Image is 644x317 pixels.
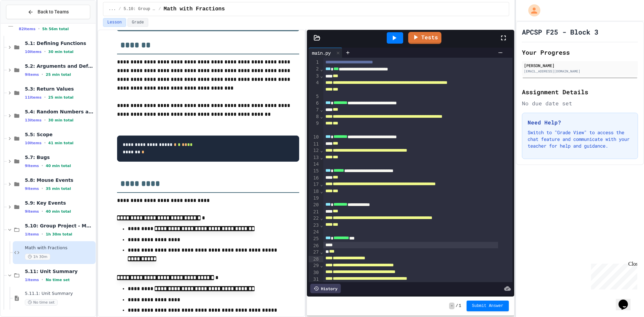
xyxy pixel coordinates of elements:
[25,154,94,160] span: 5.7: Bugs
[42,277,43,282] span: •
[309,141,320,148] div: 11
[309,80,320,93] div: 4
[25,187,39,191] span: 9 items
[25,291,94,297] span: 5.11.1: Unit Summary
[522,87,638,97] h2: Assignment Details
[25,141,42,145] span: 10 items
[25,278,39,282] span: 1 items
[309,202,320,208] div: 20
[524,62,636,68] div: [PERSON_NAME]
[522,99,638,107] div: No due date set
[25,40,94,46] span: 5.1: Defining Functions
[25,109,94,115] span: 5.4: Random Numbers and APIs
[6,5,90,19] button: Back to Teams
[528,118,632,126] h3: Need Help?
[309,100,320,107] div: 6
[309,66,320,72] div: 2
[25,95,42,100] span: 11 items
[46,187,71,191] span: 35 min total
[309,209,320,215] div: 21
[320,215,323,221] span: Fold line
[48,118,73,122] span: 30 min total
[42,163,43,168] span: •
[309,120,320,134] div: 9
[25,86,94,92] span: 5.3: Return Values
[46,72,71,77] span: 25 min total
[48,141,73,145] span: 41 min total
[25,299,58,306] span: No time set
[42,27,69,31] span: 5h 56m total
[309,93,320,100] div: 5
[472,303,503,309] span: Submit Answer
[124,6,156,12] span: 5.10: Group Project - Math with Fractions
[449,303,454,309] span: -
[25,164,39,168] span: 9 items
[25,118,42,122] span: 13 items
[309,134,320,141] div: 10
[309,269,320,276] div: 30
[459,303,461,309] span: 1
[320,114,323,119] span: Fold line
[48,50,73,54] span: 30 min total
[25,232,39,236] span: 1 items
[44,49,46,54] span: •
[118,6,121,12] span: /
[309,59,320,66] div: 1
[320,148,323,153] span: Fold line
[616,290,637,310] iframe: chat widget
[46,232,72,236] span: 1h 30m total
[25,177,94,183] span: 5.8: Mouse Events
[309,235,320,242] div: 25
[309,243,320,249] div: 26
[320,181,323,187] span: Fold line
[320,107,323,112] span: Fold line
[38,8,69,15] span: Back to Teams
[588,261,637,289] iframe: chat widget
[320,189,323,194] span: Fold line
[46,278,70,282] span: No time set
[25,209,39,214] span: 9 items
[25,268,94,274] span: 5.11: Unit Summary
[309,215,320,222] div: 22
[309,107,320,113] div: 7
[164,5,225,13] span: Math with Fractions
[309,276,320,283] div: 31
[528,129,632,149] p: Switch to "Grade View" to access the chat feature and communicate with your teacher for help and ...
[3,3,46,43] div: Chat with us now!Close
[309,229,320,235] div: 24
[25,200,94,206] span: 5.9: Key Events
[309,147,320,154] div: 12
[320,263,323,268] span: Fold line
[25,50,42,54] span: 10 items
[42,209,43,214] span: •
[103,18,126,27] button: Lesson
[309,181,320,188] div: 17
[309,262,320,269] div: 29
[309,175,320,181] div: 16
[42,186,43,191] span: •
[320,155,323,160] span: Fold line
[25,254,50,260] span: 1h 30m
[25,72,39,77] span: 9 items
[309,188,320,195] div: 18
[309,161,320,168] div: 14
[25,63,94,69] span: 5.2: Arguments and Default Parameters
[467,301,509,311] button: Submit Answer
[46,164,71,168] span: 40 min total
[309,49,334,56] div: main.py
[309,256,320,263] div: 28
[19,27,36,31] span: 82 items
[309,222,320,229] div: 23
[25,245,94,251] span: Math with Fractions
[309,154,320,161] div: 13
[48,95,73,100] span: 25 min total
[127,18,148,27] button: Grade
[38,26,40,32] span: •
[44,140,46,146] span: •
[42,231,43,237] span: •
[320,249,323,255] span: Fold line
[109,6,116,12] span: ...
[522,48,638,57] h2: Your Progress
[521,3,542,18] div: My Account
[522,27,598,37] h1: APCSP F25 - Block 3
